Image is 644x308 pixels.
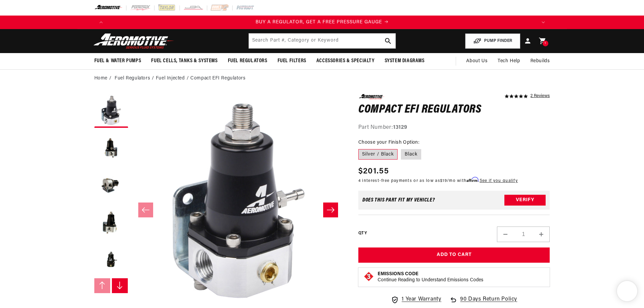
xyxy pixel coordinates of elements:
[228,57,267,65] span: Fuel Regulators
[146,53,222,69] summary: Fuel Cells, Tanks & Systems
[108,19,536,26] div: 1 of 4
[156,75,190,82] li: Fuel Injected
[94,75,550,82] nav: breadcrumbs
[323,203,338,217] button: Slide right
[112,278,128,293] button: Slide right
[504,195,546,206] button: Verify
[94,243,128,277] button: Load image 5 in gallery view
[94,131,128,165] button: Load image 2 in gallery view
[223,53,272,69] summary: Fuel Regulators
[358,231,367,236] label: QTY
[316,57,375,65] span: Accessories & Specialty
[358,177,518,184] p: 4 interest-free payments or as low as /mo with .
[380,53,430,69] summary: System Diagrams
[402,295,441,304] span: 1 Year Warranty
[256,20,382,25] span: BUY A REGULATOR, GET A FREE PRESSURE GAUGE
[530,94,550,99] a: 2 reviews
[358,139,420,146] legend: Choose your Finish Option:
[94,16,108,29] button: Translation missing: en.sections.announcements.previous_announcement
[363,271,374,282] img: Emissions code
[92,33,176,49] img: Aeromotive
[94,206,128,239] button: Load image 4 in gallery view
[378,271,483,283] button: Emissions CodeContinue Reading to Understand Emissions Codes
[358,104,550,115] h1: Compact EFI Regulators
[393,125,407,130] strong: 13129
[108,19,536,26] div: Announcement
[480,179,518,183] a: See if you qualify - Learn more about Affirm Financing (opens in modal)
[467,177,478,182] span: Affirm
[89,53,146,69] summary: Fuel & Water Pumps
[358,165,389,177] span: $201.55
[94,278,111,293] button: Slide left
[138,203,153,217] button: Slide left
[466,58,487,64] span: About Us
[545,41,546,46] span: 1
[362,197,435,203] div: Does This part fit My vehicle?
[358,149,398,160] label: Silver / Black
[493,53,525,69] summary: Tech Help
[94,168,128,202] button: Load image 3 in gallery view
[536,16,550,29] button: Translation missing: en.sections.announcements.next_announcement
[115,75,156,82] li: Fuel Regulators
[94,94,128,128] button: Load image 1 in gallery view
[358,123,550,132] div: Part Number:
[94,75,108,82] a: Home
[440,179,447,183] span: $19
[311,53,380,69] summary: Accessories & Specialty
[401,149,421,160] label: Black
[358,247,550,263] button: Add to Cart
[465,33,520,49] button: PUMP FINDER
[378,271,419,277] strong: Emissions Code
[525,53,555,69] summary: Rebuilds
[272,53,311,69] summary: Fuel Filters
[94,57,141,65] span: Fuel & Water Pumps
[378,277,483,283] p: Continue Reading to Understand Emissions Codes
[530,57,550,65] span: Rebuilds
[498,57,520,65] span: Tech Help
[278,57,306,65] span: Fuel Filters
[461,53,493,69] a: About Us
[381,33,396,48] button: search button
[77,16,567,29] slideshow-component: Translation missing: en.sections.announcements.announcement_bar
[151,57,217,65] span: Fuel Cells, Tanks & Systems
[190,75,245,82] li: Compact EFI Regulators
[249,33,396,48] input: Search by Part Number, Category or Keyword
[385,57,425,65] span: System Diagrams
[391,295,441,304] a: 1 Year Warranty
